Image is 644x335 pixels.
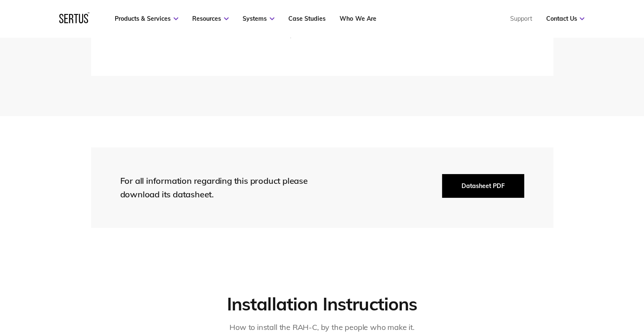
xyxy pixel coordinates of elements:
[340,15,376,22] a: Who We Are
[546,15,584,22] a: Contact Us
[115,15,178,22] a: Products & Services
[442,174,524,198] button: Datasheet PDF
[510,15,532,22] a: Support
[192,15,229,22] a: Resources
[288,15,326,22] a: Case Studies
[243,15,274,22] a: Systems
[182,321,462,334] div: How to install the RAH-C, by the people who make it.
[120,174,323,201] div: For all information regarding this product please download its datasheet.
[492,237,644,335] iframe: Chat Widget
[91,293,553,316] h2: Installation Instructions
